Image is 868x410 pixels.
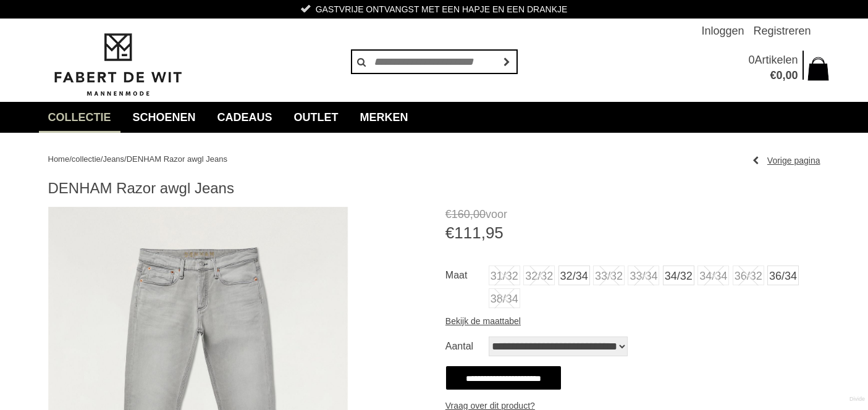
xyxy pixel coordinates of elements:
[124,102,205,133] a: Schoenen
[849,391,865,407] a: Divide
[445,224,454,242] span: €
[127,154,227,164] a: DENHAM Razor awgl Jeans
[445,337,489,356] label: Aantal
[103,154,124,164] a: Jeans
[445,208,452,220] span: €
[48,31,187,98] img: Fabert de Wit
[663,266,694,285] a: 34/32
[48,179,820,198] h1: DENHAM Razor awgl Jeans
[445,207,820,222] span: voor
[72,154,101,164] a: collectie
[48,154,70,164] a: Home
[486,224,504,242] span: 95
[101,154,103,164] span: /
[473,208,486,220] span: 00
[445,312,521,330] a: Bekijk de maattabel
[69,154,72,164] span: /
[454,224,481,242] span: 111
[752,151,820,170] a: Vorige pagina
[782,69,785,82] span: ,
[767,266,799,285] a: 36/34
[770,69,776,82] span: €
[351,102,418,133] a: Merken
[445,266,820,312] ul: Maat
[124,154,127,164] span: /
[208,102,282,133] a: Cadeaus
[285,102,348,133] a: Outlet
[753,19,811,43] a: Registreren
[481,224,486,242] span: ,
[754,54,798,66] span: Artikelen
[701,19,744,43] a: Inloggen
[558,266,590,285] a: 32/34
[470,208,473,220] span: ,
[785,69,798,82] span: 00
[776,69,782,82] span: 0
[748,54,754,66] span: 0
[452,208,470,220] span: 160
[39,102,120,133] a: collectie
